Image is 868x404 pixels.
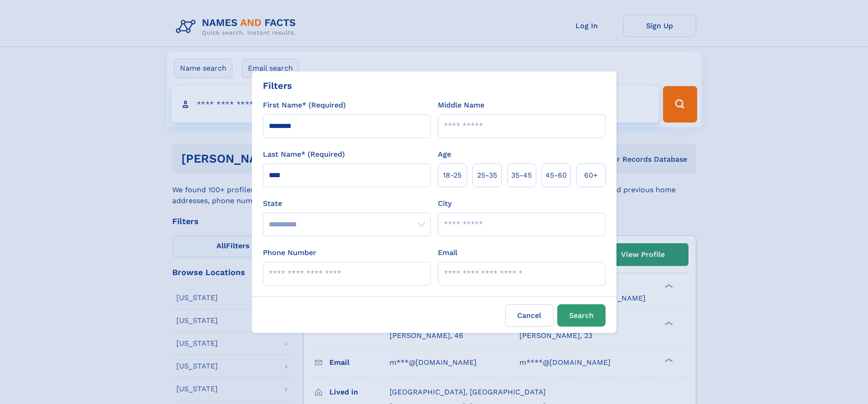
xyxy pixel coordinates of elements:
label: First Name* (Required) [263,100,346,111]
span: 45‑60 [545,170,567,181]
label: Email [438,247,457,258]
span: 25‑35 [477,170,497,181]
label: Phone Number [263,247,316,258]
label: Last Name* (Required) [263,149,345,160]
label: Middle Name [438,100,484,111]
div: Filters [263,79,292,92]
label: State [263,198,431,209]
label: Cancel [505,304,554,327]
span: 35‑45 [511,170,532,181]
label: City [438,198,452,209]
span: 18‑25 [443,170,462,181]
button: Search [557,304,606,327]
label: Age [438,149,451,160]
span: 60+ [584,170,598,181]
